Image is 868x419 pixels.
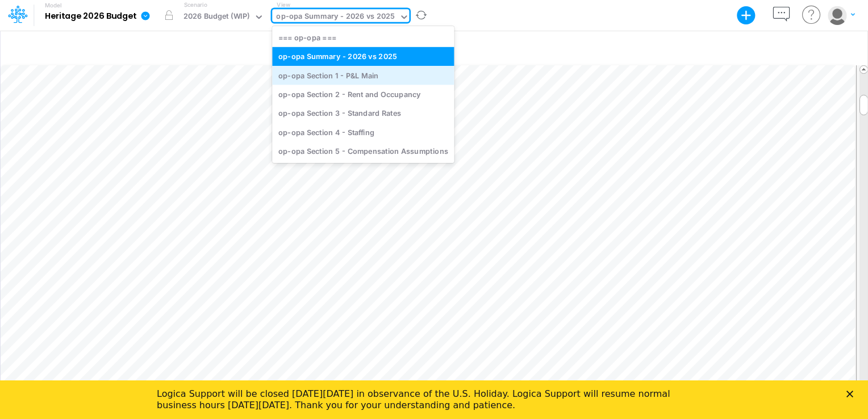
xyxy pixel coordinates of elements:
[272,104,454,123] div: op-opa Section 3 - Standard Rates
[45,11,136,22] b: Heritage 2026 Budget
[277,1,290,9] label: View
[272,47,454,66] div: op-opa Summary - 2026 vs 2025
[272,85,454,103] div: op-opa Section 2 - Rent and Occupancy
[45,2,62,9] label: Model
[157,8,693,31] div: Logica Support will be closed [DATE][DATE] in observance of the U.S. Holiday. Logica Support will...
[276,11,395,24] div: op-opa Summary - 2026 vs 2025
[272,66,454,85] div: op-opa Section 1 - P&L Main
[846,10,858,17] div: Close
[272,123,454,141] div: op-opa Section 4 - Staffing
[272,28,454,47] div: === op-opa ===
[184,1,207,9] label: Scenario
[183,11,250,24] div: 2026 Budget (WIP)
[272,142,454,161] div: op-opa Section 5 - Compensation Assumptions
